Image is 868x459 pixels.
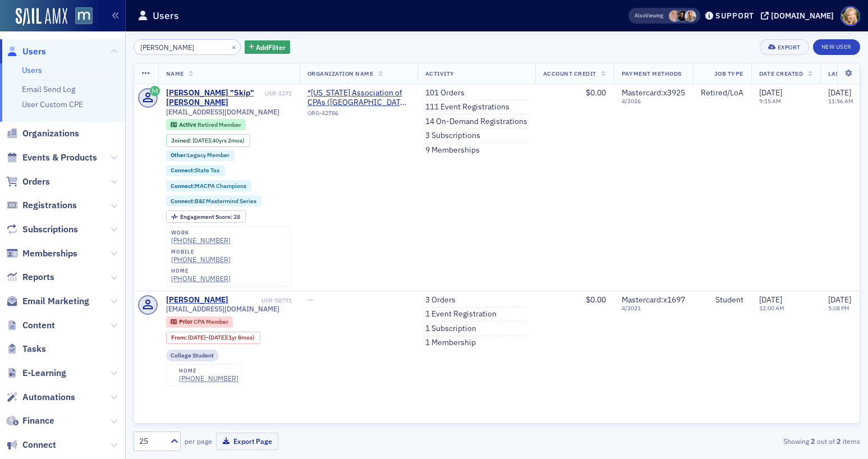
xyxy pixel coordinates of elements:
span: Memberships [22,247,77,260]
span: Finance [22,415,54,427]
div: mobile [171,249,231,255]
span: Subscriptions [22,223,78,236]
span: Emily Trott [685,10,696,22]
span: Account Credit [543,70,596,77]
span: Engagement Score : [180,213,233,221]
div: Also [635,12,645,19]
span: Profile [841,6,860,26]
span: $0.00 [586,88,606,98]
a: Email Marketing [6,295,89,307]
span: Connect : [171,182,195,190]
div: Export [778,44,801,51]
span: Content [22,319,55,332]
div: From: 2020-01-29 00:00:00 [166,332,260,344]
a: [PERSON_NAME] "Skip" [PERSON_NAME] [166,88,263,108]
div: Prior: Prior: CPA Member [166,316,233,328]
span: Lauren McDonough [677,10,688,22]
div: home [179,368,238,374]
div: Engagement Score: 28 [166,210,246,223]
a: Registrations [6,199,77,212]
span: 4 / 2026 [622,98,685,105]
button: Export [760,39,809,55]
a: [PHONE_NUMBER] [171,236,231,245]
div: Other: [166,150,235,161]
a: View Homepage [67,7,93,26]
h1: Users [153,9,179,22]
a: [PERSON_NAME] [166,295,228,305]
a: [PHONE_NUMBER] [179,374,238,383]
a: 3 Subscriptions [425,131,480,141]
a: 101 Orders [425,88,465,98]
span: Connect : [171,197,195,205]
a: Orders [6,176,50,188]
div: Support [715,11,754,21]
button: [DOMAIN_NAME] [761,12,838,20]
a: 111 Event Registrations [425,102,509,112]
span: Reports [22,271,54,283]
span: Payment Methods [622,70,682,77]
div: Active: Active: Retired Member [166,119,246,130]
a: 1 Subscription [425,324,476,334]
input: Search… [134,39,241,55]
time: 5:08 PM [828,304,849,312]
a: 3 Orders [425,295,456,305]
span: Active [179,121,198,128]
span: Tasks [22,343,46,355]
span: Events & Products [22,152,97,164]
a: 14 On-Demand Registrations [425,117,527,127]
time: 9:15 AM [759,97,781,105]
img: SailAMX [16,8,67,26]
a: 9 Memberships [425,145,480,155]
a: [PHONE_NUMBER] [171,274,231,283]
a: Connect:B&I Mastermind Series [171,198,256,205]
a: [PHONE_NUMBER] [171,255,231,264]
button: × [229,42,239,52]
a: Email Send Log [22,84,75,94]
a: E-Learning [6,367,66,379]
a: Organizations [6,127,79,140]
div: – (1yr 8mos) [188,334,255,341]
div: Connect: [166,180,252,191]
span: Job Type [714,70,743,77]
span: [DATE] [192,136,210,144]
span: From : [171,334,188,341]
span: Activity [425,70,454,77]
a: Subscriptions [6,223,78,236]
span: Joined : [171,137,192,144]
span: E-Learning [22,367,66,379]
a: New User [813,39,860,55]
div: USR-58791 [230,297,292,304]
span: — [307,295,314,305]
a: Connect:MACPA Champions [171,182,246,190]
strong: 2 [835,436,843,446]
div: home [171,268,231,274]
div: work [171,229,231,236]
span: Orders [22,176,50,188]
span: Other : [171,151,187,159]
label: per page [185,436,212,446]
span: [DATE] [209,333,226,341]
div: Joined: 1985-05-29 00:00:00 [166,134,250,146]
span: CPA Member [194,318,228,325]
span: [EMAIL_ADDRESS][DOMAIN_NAME] [166,108,279,116]
a: Events & Products [6,152,97,164]
div: Retired/LoA [701,88,743,98]
span: [DATE] [759,88,782,98]
a: Finance [6,415,54,427]
span: [DATE] [828,295,851,305]
div: 28 [180,214,240,220]
a: 1 Event Registration [425,309,497,319]
span: Retired Member [198,121,241,128]
img: SailAMX [75,7,93,25]
span: $0.00 [586,295,606,305]
a: Users [22,65,42,75]
a: Connect [6,439,56,451]
span: Organization Name [307,70,374,77]
div: (40yrs 2mos) [192,137,245,144]
div: ORG-42786 [307,109,410,121]
span: Automations [22,391,75,403]
button: AddFilter [245,40,291,54]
